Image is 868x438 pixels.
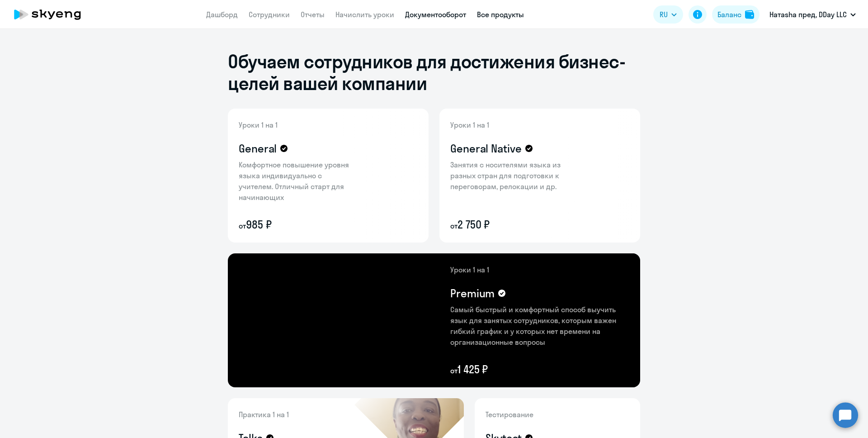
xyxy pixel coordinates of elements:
button: RU [653,5,683,24]
h4: General [239,141,277,156]
p: Комфортное повышение уровня языка индивидуально с учителем. Отличный старт для начинающих [239,159,356,203]
button: Балансbalance [712,5,759,24]
p: Самый быстрый и комфортный способ выучить язык для занятых сотрудников, которым важен гибкий граф... [450,304,629,348]
span: RU [660,9,668,20]
h4: General Native [450,141,522,156]
small: от [450,221,458,230]
p: Тестирование [486,409,629,420]
p: Натаsha пред, DDay LLC [769,9,847,20]
img: general-native-content-bg.png [439,109,582,243]
a: Все продукты [477,10,524,19]
p: 985 ₽ [239,217,356,232]
p: Уроки 1 на 1 [239,119,356,130]
small: от [239,221,246,230]
p: Уроки 1 на 1 [450,264,629,275]
img: general-content-bg.png [228,109,364,243]
div: Баланс [717,9,741,20]
small: от [450,366,458,375]
p: 2 750 ₽ [450,217,568,232]
p: Занятия с носителями языка из разных стран для подготовки к переговорам, релокации и др. [450,159,568,192]
h4: Premium [450,286,495,300]
p: Уроки 1 на 1 [450,119,568,130]
a: Сотрудники [249,10,290,19]
p: Практика 1 на 1 [239,409,365,420]
button: Натаsha пред, DDay LLC [765,4,860,25]
p: 1 425 ₽ [450,362,629,376]
a: Отчеты [301,10,325,19]
img: premium-content-bg.png [325,253,640,387]
h1: Обучаем сотрудников для достижения бизнес-целей вашей компании [228,51,640,94]
a: Документооборот [405,10,466,19]
a: Дашборд [206,10,238,19]
a: Начислить уроки [335,10,394,19]
img: balance [745,10,754,19]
